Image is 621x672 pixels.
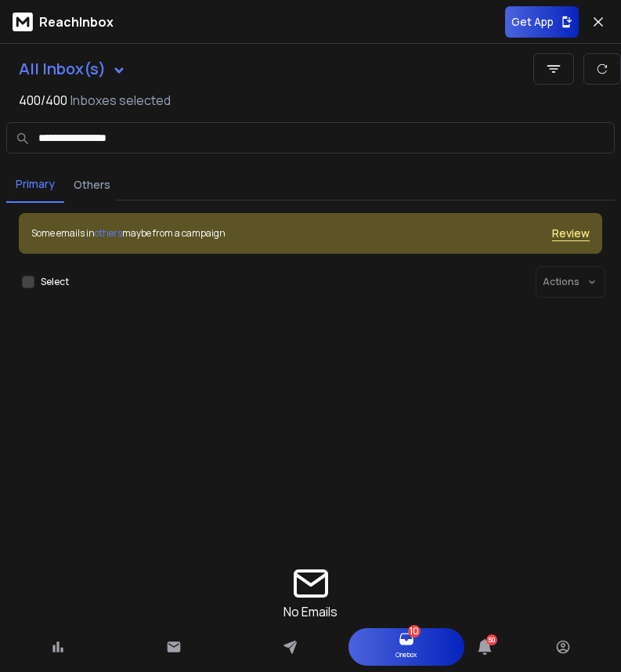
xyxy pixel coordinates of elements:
div: Some emails in maybe from a campaign [31,227,226,240]
span: 10 [410,625,419,638]
label: Select [41,276,69,288]
h3: Inboxes selected [70,91,171,110]
iframe: Intercom live chat [578,580,616,617]
button: All Inbox(s) [6,53,139,85]
span: others [95,226,122,240]
button: Review [552,226,590,241]
span: 50 [486,634,497,645]
button: Primary [6,167,64,203]
span: 400 / 400 [19,91,67,110]
button: Others [64,168,120,202]
p: Onebox [395,647,417,663]
h1: All Inbox(s) [19,61,106,77]
p: ReachInbox [39,13,114,31]
p: No Emails [283,602,338,621]
button: Get App [505,6,579,38]
a: 10 [399,631,414,647]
